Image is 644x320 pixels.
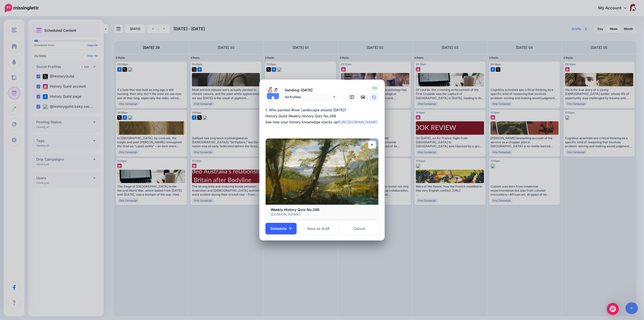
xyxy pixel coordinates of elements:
p: [DOMAIN_NAME] [271,212,373,217]
div: 1. Who painted River Landscape around [DATE]? History Guild Weekly History Quiz No.286 See how yo... [265,107,381,125]
span: Schedule [270,227,287,230]
p: Sending: [DATE] [283,87,338,93]
a: Cancel [340,223,379,234]
span: All Profiles [285,94,332,100]
span: 130 [371,86,379,91]
img: Hu3l9d_N-52559.jpg [273,87,279,93]
img: arrow-down-white.png [289,228,292,229]
button: Schedule [265,223,297,234]
img: Weekly History Quiz No.286 [266,138,378,205]
div: Open Intercom Messenger [607,303,619,315]
a: All Profiles [283,93,338,101]
b: Weekly History Quiz No.286 [271,207,319,212]
button: Save as draft [299,223,338,234]
img: 107731654_100216411778643_5832032346804107827_n-bsa91741.jpg [267,87,273,93]
img: user_default_image.png [267,93,279,105]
